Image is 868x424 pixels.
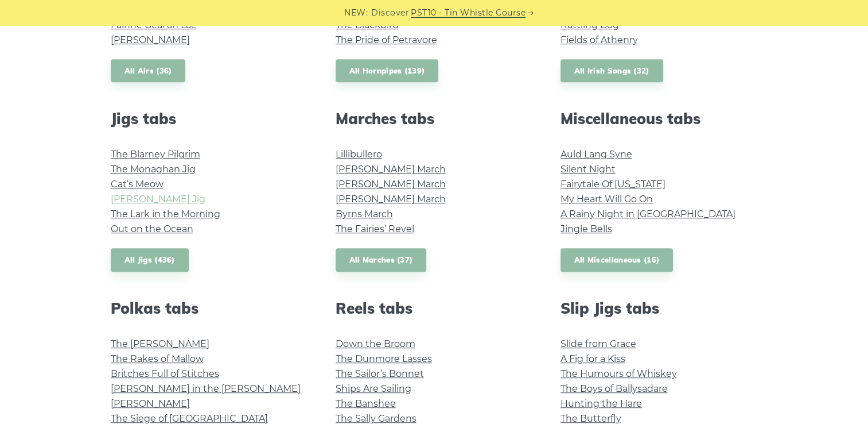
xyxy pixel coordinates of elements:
a: Down the Broom [336,338,415,349]
a: The [PERSON_NAME] [111,338,209,349]
h2: Reels tabs [336,299,533,317]
a: All Jigs (436) [111,248,189,272]
a: [PERSON_NAME] March [336,179,446,190]
a: The Dunmore Lasses [336,353,432,364]
a: The Sailor’s Bonnet [336,368,424,379]
a: All Airs (36) [111,59,186,83]
a: Britches Full of Stitches [111,368,219,379]
a: A Rainy Night in [GEOGRAPHIC_DATA] [560,209,735,219]
a: Ships Are Sailing [336,383,411,394]
a: [PERSON_NAME] March [336,164,446,175]
a: Auld Lang Syne [560,149,632,160]
a: [PERSON_NAME] [111,34,190,45]
a: The Sally Gardens [336,413,417,424]
span: NEW: [344,6,368,20]
a: Fáinne Geal an Lae [111,20,197,30]
a: A Fig for a Kiss [560,353,625,364]
a: My Heart Will Go On [560,194,653,205]
span: Discover [371,6,409,20]
a: The Blackbird [336,20,399,30]
a: The Siege of [GEOGRAPHIC_DATA] [111,413,268,424]
a: All Marches (37) [336,248,427,272]
a: Jingle Bells [560,223,612,234]
a: Silent Night [560,164,616,175]
a: [PERSON_NAME] in the [PERSON_NAME] [111,383,301,394]
a: Out on the Ocean [111,223,193,234]
a: The Rakes of Mallow [111,353,204,364]
a: Fields of Athenry [560,34,638,45]
a: The Humours of Whiskey [560,368,677,379]
a: The Pride of Petravore [336,34,437,45]
a: The Monaghan Jig [111,164,196,175]
h2: Jigs tabs [111,110,308,128]
a: Lillibullero [336,149,382,160]
h2: Polkas tabs [111,299,308,317]
a: All Miscellaneous (16) [560,248,674,272]
a: Hunting the Hare [560,398,642,409]
a: The Blarney Pilgrim [111,149,200,160]
a: The Lark in the Morning [111,209,220,219]
a: The Butterfly [560,413,621,424]
h2: Miscellaneous tabs [560,110,758,128]
a: Rattling Bog [560,20,619,30]
h2: Marches tabs [336,110,533,128]
a: [PERSON_NAME] March [336,194,446,205]
a: Slide from Grace [560,338,636,349]
a: The Fairies’ Revel [336,223,414,234]
a: All Hornpipes (139) [336,59,439,83]
a: Cat’s Meow [111,179,164,190]
a: [PERSON_NAME] Jig [111,194,205,205]
h2: Slip Jigs tabs [560,299,758,317]
a: [PERSON_NAME] [111,398,190,409]
a: The Banshee [336,398,396,409]
a: PST10 - Tin Whistle Course [411,6,526,20]
a: The Boys of Ballysadare [560,383,668,394]
a: Byrns March [336,209,393,219]
a: All Irish Songs (32) [560,59,663,83]
a: Fairytale Of [US_STATE] [560,179,665,190]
